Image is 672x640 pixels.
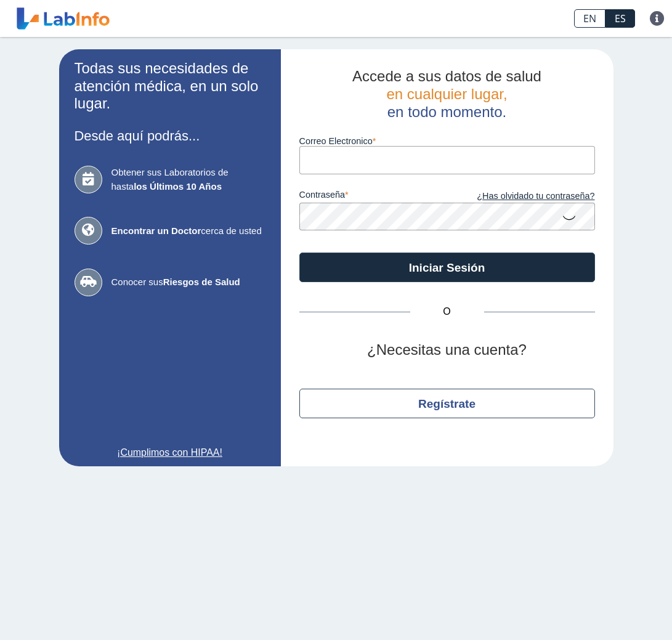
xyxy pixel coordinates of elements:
span: Conocer sus [111,275,265,290]
label: contraseña [299,190,447,203]
a: ¡Cumplimos con HIPAA! [75,445,265,460]
span: O [410,304,484,319]
h3: Desde aquí podrás... [75,128,265,144]
a: ES [605,9,635,28]
a: ¿Has olvidado tu contraseña? [447,190,595,203]
b: Encontrar un Doctor [111,225,201,236]
b: los Últimos 10 Años [134,181,222,192]
button: Regístrate [299,389,595,418]
label: Correo Electronico [299,136,595,146]
span: Accede a sus datos de salud [352,68,541,84]
span: en todo momento. [387,103,506,120]
button: Iniciar Sesión [299,253,595,282]
span: en cualquier lugar, [386,86,507,102]
span: Obtener sus Laboratorios de hasta [111,166,265,193]
a: EN [574,9,605,28]
h2: ¿Necesitas una cuenta? [299,341,595,359]
span: cerca de usted [111,224,265,238]
h2: Todas sus necesidades de atención médica, en un solo lugar. [75,60,265,113]
b: Riesgos de Salud [163,277,240,287]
